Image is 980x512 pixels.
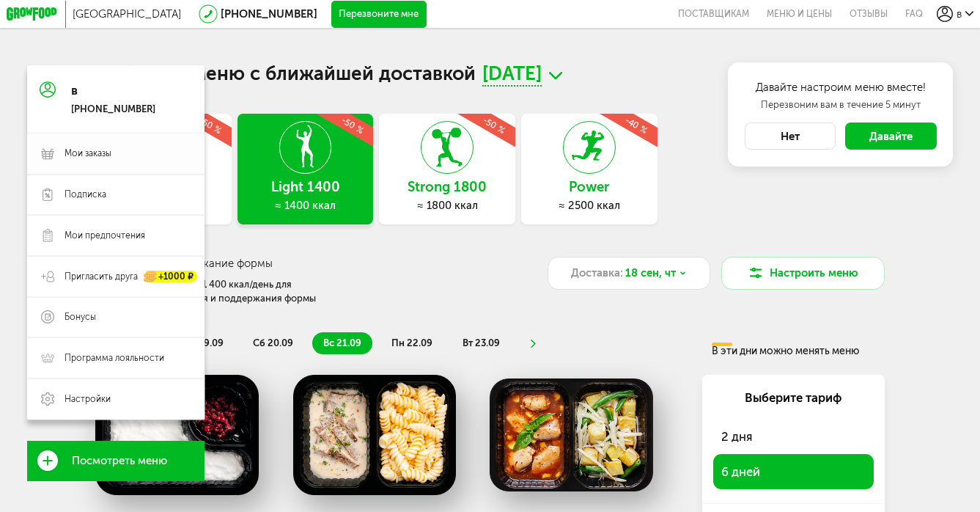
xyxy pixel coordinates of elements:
[463,337,500,348] span: вт 23.09
[625,265,676,281] span: 18 сен, чт
[27,378,204,420] a: Настройки
[27,337,204,378] a: Программа лояльности
[27,256,204,297] a: Пригласить друга +1000 ₽
[65,271,138,283] span: Пригласить друга
[147,84,273,167] div: -50 %
[431,84,557,167] div: -50 %
[65,352,164,365] span: Программа лояльности
[71,84,155,98] div: в
[27,441,204,482] a: Посмотреть меню
[957,7,962,21] span: в
[95,257,515,270] h3: Похудение и поддержание формы
[253,337,293,348] span: сб 20.09
[65,147,111,160] span: Мои заказы
[65,189,106,201] span: Подписка
[65,311,96,323] span: Бонусы
[27,215,204,256] a: Мои предпочтения
[745,79,937,95] h4: Давайте настроим меню вместе!
[95,65,885,87] h1: Выберите меню с ближайшей доставкой
[65,393,111,406] span: Настройки
[95,277,355,306] div: Трехразовое меню на ~1 400 ккал/день для комфортного похудения и поддержания формы
[379,180,515,194] h3: Strong 1800
[845,122,936,150] button: Давайте
[144,271,197,282] div: +1000 ₽
[65,230,145,242] span: Мои предпочтения
[292,375,456,494] img: big_m8cDPv4OcxW0p6rM.png
[27,297,204,338] a: Бонусы
[27,134,204,175] a: Мои заказы
[721,257,885,290] button: Настроить меню
[745,122,836,150] button: Нет
[713,389,874,406] div: Выберите тариф
[521,180,657,194] h3: Power
[27,175,204,216] a: Подписка
[237,199,374,212] div: ≈ 1400 ккал
[71,103,155,116] div: [PHONE_NUMBER]
[482,65,542,87] span: [DATE]
[745,98,937,112] p: Перезвоним вам в течение 5 минут
[490,375,653,494] img: big_5UpieqWwH92fAEHI.png
[521,199,657,212] div: ≈ 2500 ккал
[73,7,181,21] span: [GEOGRAPHIC_DATA]
[237,180,374,194] h3: Light 1400
[289,84,415,167] div: -50 %
[573,84,699,167] div: -40 %
[379,199,515,212] div: ≈ 1800 ккал
[72,455,167,467] span: Посмотреть меню
[323,337,361,348] span: вс 21.09
[712,343,880,356] div: В эти дни можно менять меню
[721,427,866,446] span: 2 дня
[391,337,432,348] span: пн 22.09
[869,130,913,143] span: Давайте
[571,265,623,281] span: Доставка:
[221,7,317,21] a: [PHONE_NUMBER]
[331,1,427,28] button: Перезвоните мне
[721,462,866,481] span: 6 дней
